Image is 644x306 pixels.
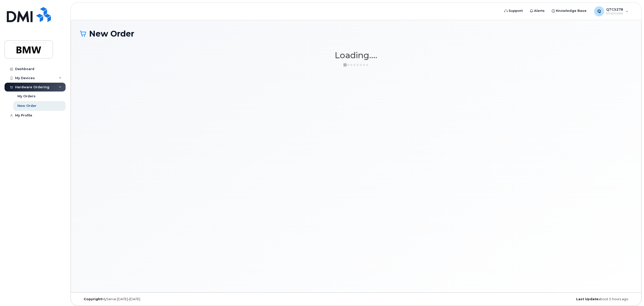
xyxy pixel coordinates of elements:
img: ajax-loader-3a6953c30dc77f0bf724df975f13086db4f4c1262e45940f03d1251963f1bf2e.gif [343,63,369,67]
div: about 5 hours ago [448,297,632,301]
div: MyServe [DATE]–[DATE] [80,297,264,301]
h1: Loading.... [80,51,632,60]
h1: New Order [80,29,632,38]
strong: Copyright [84,297,102,301]
strong: Last Update [576,297,598,301]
